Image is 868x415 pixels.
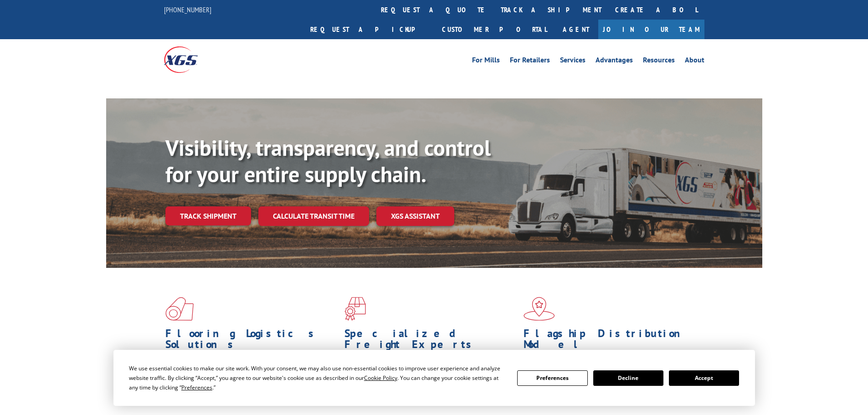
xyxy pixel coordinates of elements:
[524,328,696,354] h1: Flagship Distribution Model
[517,370,587,386] button: Preferences
[685,56,704,67] a: About
[164,5,211,14] a: [PHONE_NUMBER]
[364,374,397,382] span: Cookie Policy
[598,20,704,39] a: Join Our Team
[113,350,755,406] div: Cookie Consent Prompt
[165,206,251,225] a: Track shipment
[593,370,663,386] button: Decline
[596,56,633,67] a: Advantages
[344,297,366,321] img: xgs-icon-focused-on-flooring-red
[303,20,435,39] a: Request a pickup
[344,328,517,354] h1: Specialized Freight Experts
[554,20,598,39] a: Agent
[165,133,491,188] b: Visibility, transparency, and control for your entire supply chain.
[669,370,739,386] button: Accept
[165,297,194,321] img: xgs-icon-total-supply-chain-intelligence-red
[524,297,555,321] img: xgs-icon-flagship-distribution-model-red
[376,206,454,226] a: XGS ASSISTANT
[181,384,212,391] span: Preferences
[560,56,586,67] a: Services
[510,56,550,67] a: For Retailers
[435,20,554,39] a: Customer Portal
[472,56,500,67] a: For Mills
[165,328,338,354] h1: Flooring Logistics Solutions
[258,206,369,226] a: Calculate transit time
[643,56,675,67] a: Resources
[129,364,506,392] div: We use essential cookies to make our site work. With your consent, we may also use non-essential ...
